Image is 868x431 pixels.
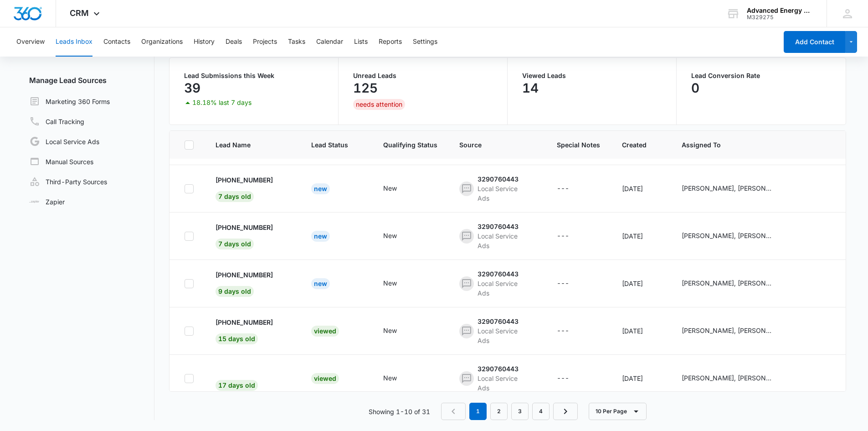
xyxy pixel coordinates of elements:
div: 3290760443 [478,364,519,374]
div: --- [557,278,569,289]
a: Viewed [311,374,339,382]
p: Unread Leads [353,73,493,79]
a: New [311,280,330,287]
div: - - Select to Edit Field [557,278,586,289]
button: 10 Per Page [589,403,647,420]
div: - - Select to Edit Field [459,317,535,345]
span: Lead Status [311,140,348,150]
div: - - Select to Edit Field [459,222,535,250]
a: New [311,232,330,240]
div: 3290760443 [478,317,519,326]
p: [PHONE_NUMBER] [216,270,273,280]
div: New [311,278,330,289]
div: --- [557,183,569,194]
div: New [383,231,397,240]
a: Viewed [311,327,339,335]
a: Marketing 360 Forms [29,96,110,107]
div: - - Select to Edit Field [682,231,789,242]
div: - - Select to Edit Field [383,373,413,384]
div: [DATE] [622,326,660,336]
a: Third-Party Sources [29,176,107,187]
span: 7 days old [216,239,254,249]
a: Next Page [553,403,578,420]
button: Deals [226,27,242,57]
p: Showing 1-10 of 31 [369,407,430,416]
span: Qualifying Status [383,140,437,150]
p: 14 [522,81,539,95]
div: [PERSON_NAME], [PERSON_NAME], [PERSON_NAME] [682,278,773,288]
button: Lists [354,27,368,57]
div: New [383,278,397,288]
span: Assigned To [682,140,776,150]
p: [PHONE_NUMBER] [216,175,273,185]
div: New [383,373,397,383]
div: - - Select to Edit Field [682,326,789,337]
div: [PERSON_NAME], [PERSON_NAME], [PERSON_NAME] [682,231,773,240]
p: Lead Conversion Rate [691,73,831,79]
div: - - Select to Edit Field [459,364,535,393]
div: - - Select to Edit Field [557,231,586,242]
button: Contacts [103,27,130,57]
div: New [383,326,397,335]
nav: Pagination [441,403,578,420]
div: needs attention [353,99,405,110]
div: - - Select to Edit Field [682,278,789,289]
button: Organizations [141,27,183,57]
button: Overview [16,27,45,57]
span: 7 days old [216,191,254,202]
div: New [383,183,397,193]
h3: Manage Lead Sources [22,75,154,86]
a: Manual Sources [29,156,93,167]
button: Tasks [288,27,305,57]
span: Lead Name [216,140,276,150]
div: --- [557,326,569,337]
div: - - Select to Edit Field [557,326,586,337]
div: [DATE] [622,374,660,383]
a: 17 days old [216,381,258,389]
span: 17 days old [216,380,258,391]
p: [PHONE_NUMBER] [216,317,273,327]
div: 3290760443 [478,174,519,184]
div: - - Select to Edit Field [557,183,586,194]
div: - - Select to Edit Field [383,231,413,242]
button: Settings [413,27,437,57]
div: - - Select to Edit Field [557,373,586,384]
a: [PHONE_NUMBER]7 days old [216,223,273,248]
a: Call Tracking [29,116,84,127]
div: - - Select to Edit Field [459,269,535,298]
div: Local Service Ads [478,184,519,203]
span: 9 days old [216,286,254,297]
div: - - Select to Edit Field [216,175,289,202]
button: Reports [379,27,402,57]
p: [PHONE_NUMBER] [216,223,273,232]
div: New [311,183,330,194]
div: Local Service Ads [478,326,519,345]
button: Projects [253,27,277,57]
div: - - Select to Edit Field [216,270,289,297]
button: History [194,27,215,57]
div: Local Service Ads [478,374,519,393]
a: [PHONE_NUMBER]7 days old [216,175,273,200]
a: Zapier [29,197,65,207]
a: Local Service Ads [29,136,99,147]
p: 39 [184,81,200,95]
div: --- [557,373,569,384]
button: Leads Inbox [56,27,92,57]
div: Local Service Ads [478,231,519,250]
span: Created [622,140,647,150]
div: - - Select to Edit Field [682,183,789,194]
div: New [311,231,330,242]
p: 125 [353,81,378,95]
div: - - Select to Edit Field [383,326,413,337]
div: Viewed [311,373,339,384]
div: - - Select to Edit Field [216,223,289,249]
a: [PHONE_NUMBER]15 days old [216,317,273,343]
div: [PERSON_NAME], [PERSON_NAME], [PERSON_NAME] [682,326,773,335]
p: Viewed Leads [522,73,662,79]
span: Special Notes [557,140,600,150]
div: [PERSON_NAME], [PERSON_NAME], [PERSON_NAME] [682,373,773,383]
span: CRM [70,8,89,18]
em: 1 [469,403,487,420]
div: - - Select to Edit Field [216,317,289,344]
div: - - Select to Edit Field [383,183,413,194]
